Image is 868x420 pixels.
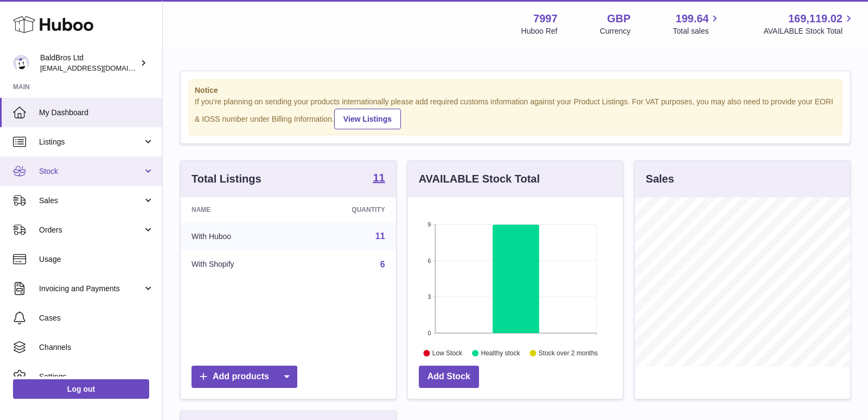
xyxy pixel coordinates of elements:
[673,26,721,36] span: Total sales
[39,196,143,206] span: Sales
[521,26,558,36] div: Huboo Ref
[181,250,297,279] td: With Shopify
[39,225,143,235] span: Orders
[673,11,721,36] a: 199.64 Total sales
[39,372,154,382] span: Settings
[40,53,138,73] div: BaldBros Ltd
[181,197,297,222] th: Name
[607,11,630,26] strong: GBP
[533,11,558,26] strong: 7997
[40,64,159,72] span: [EMAIL_ADDRESS][DOMAIN_NAME]
[297,197,396,222] th: Quantity
[39,342,154,353] span: Channels
[39,166,143,177] span: Stock
[763,11,855,36] a: 169,119.02 AVAILABLE Stock Total
[675,11,709,26] span: 199.64
[427,293,431,300] text: 3
[788,11,843,26] span: 169,119.02
[192,366,297,388] a: Add products
[373,172,385,183] strong: 11
[481,349,520,357] text: Healthy stock
[432,349,463,357] text: Low Stock
[39,137,143,147] span: Listings
[373,172,385,185] a: 11
[192,172,261,186] h3: Total Listings
[375,231,385,241] a: 11
[39,313,154,323] span: Cases
[539,349,598,357] text: Stock over 2 months
[600,26,631,36] div: Currency
[39,284,143,294] span: Invoicing and Payments
[39,108,154,118] span: My Dashboard
[427,330,431,336] text: 0
[419,172,540,186] h3: AVAILABLE Stock Total
[334,109,401,129] a: View Listings
[427,258,431,264] text: 6
[39,254,154,265] span: Usage
[763,26,855,36] span: AVAILABLE Stock Total
[181,222,297,250] td: With Huboo
[419,366,479,388] a: Add Stock
[195,97,836,129] div: If you're planning on sending your products internationally please add required customs informati...
[380,260,385,269] a: 6
[195,85,836,96] strong: Notice
[646,172,674,186] h3: Sales
[13,379,149,399] a: Log out
[13,55,29,71] img: baldbrothersblog@gmail.com
[427,221,431,228] text: 9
